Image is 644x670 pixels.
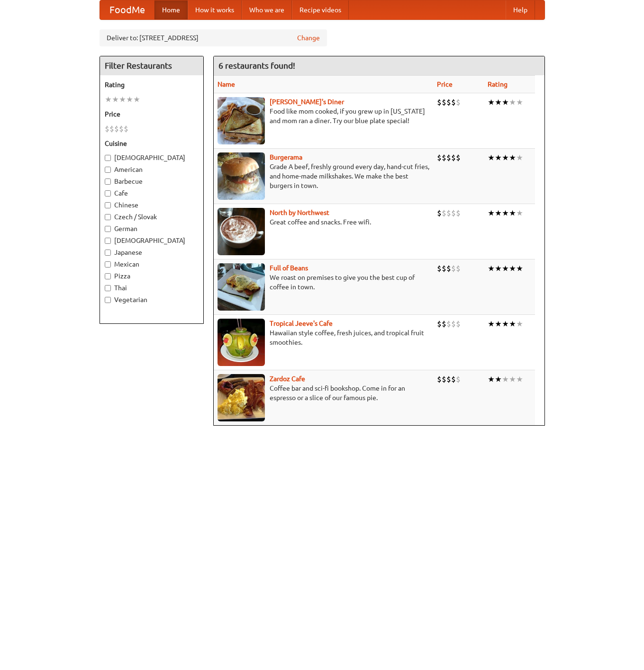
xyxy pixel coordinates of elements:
[451,97,456,107] li: $
[502,263,509,274] li: ★
[105,271,199,281] label: Pizza
[509,374,516,384] li: ★
[105,250,111,256] input: Japanese
[495,97,502,107] li: ★
[437,208,442,218] li: $
[446,152,451,163] li: $
[270,320,333,327] a: Tropical Jeeve's Cafe
[100,56,203,75] h4: Filter Restaurants
[509,319,516,329] li: ★
[218,217,429,227] p: Great coffee and snacks. Free wifi.
[516,374,523,384] li: ★
[105,190,111,197] input: Cafe
[105,285,111,291] input: Thai
[502,319,509,329] li: ★
[509,152,516,163] li: ★
[509,263,516,274] li: ★
[105,224,199,233] label: German
[442,97,446,107] li: $
[446,319,451,329] li: $
[488,97,495,107] li: ★
[218,319,265,366] img: jeeves.jpg
[105,261,111,268] input: Mexican
[516,263,523,274] li: ★
[270,153,302,161] a: Burgerama
[270,264,308,272] b: Full of Beans
[105,226,111,232] input: German
[297,33,320,43] a: Change
[119,94,126,105] li: ★
[451,319,456,329] li: $
[446,208,451,218] li: $
[442,319,446,329] li: $
[509,97,516,107] li: ★
[446,374,451,384] li: $
[270,98,344,106] b: [PERSON_NAME]'s Diner
[105,167,111,173] input: American
[105,155,111,161] input: [DEMOGRAPHIC_DATA]
[105,177,199,186] label: Barbecue
[495,208,502,218] li: ★
[442,374,446,384] li: $
[105,248,199,257] label: Japanese
[437,319,442,329] li: $
[218,384,429,402] p: Coffee bar and sci-fi bookshop. Come in for an espresso or a slice of our famous pie.
[456,263,461,274] li: $
[456,374,461,384] li: $
[437,263,442,274] li: $
[437,152,442,163] li: $
[502,208,509,218] li: ★
[502,374,509,384] li: ★
[105,214,111,220] input: Czech / Slovak
[105,297,111,303] input: Vegetarian
[218,152,265,200] img: burgerama.jpg
[488,374,495,384] li: ★
[516,208,523,218] li: ★
[105,295,199,304] label: Vegetarian
[437,374,442,384] li: $
[105,124,109,134] li: $
[506,0,535,19] a: Help
[270,375,305,383] a: Zardoz Cafe
[446,97,451,107] li: $
[451,208,456,218] li: $
[188,0,242,19] a: How it works
[437,97,442,107] li: $
[451,374,456,384] li: $
[488,263,495,274] li: ★
[456,208,461,218] li: $
[502,152,509,163] li: ★
[105,94,112,105] li: ★
[516,319,523,329] li: ★
[495,152,502,163] li: ★
[495,263,502,274] li: ★
[114,124,119,134] li: $
[451,263,456,274] li: $
[502,97,509,107] li: ★
[218,273,429,292] p: We roast on premises to give you the best cup of coffee in town.
[218,107,429,125] p: Food like mom cooked, if you grew up in [US_STATE] and mom ran a diner. Try our blue plate special!
[446,263,451,274] li: $
[451,152,456,163] li: $
[154,0,188,19] a: Home
[105,238,111,244] input: [DEMOGRAPHIC_DATA]
[509,208,516,218] li: ★
[133,94,140,105] li: ★
[488,319,495,329] li: ★
[105,80,199,89] h5: Rating
[437,80,453,88] a: Price
[495,374,502,384] li: ★
[105,109,199,119] h5: Price
[105,273,111,279] input: Pizza
[124,124,128,134] li: $
[105,200,199,210] label: Chinese
[442,208,446,218] li: $
[495,319,502,329] li: ★
[456,319,461,329] li: $
[488,152,495,163] li: ★
[292,0,349,19] a: Recipe videos
[105,139,199,148] h5: Cuisine
[105,153,199,162] label: [DEMOGRAPHIC_DATA]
